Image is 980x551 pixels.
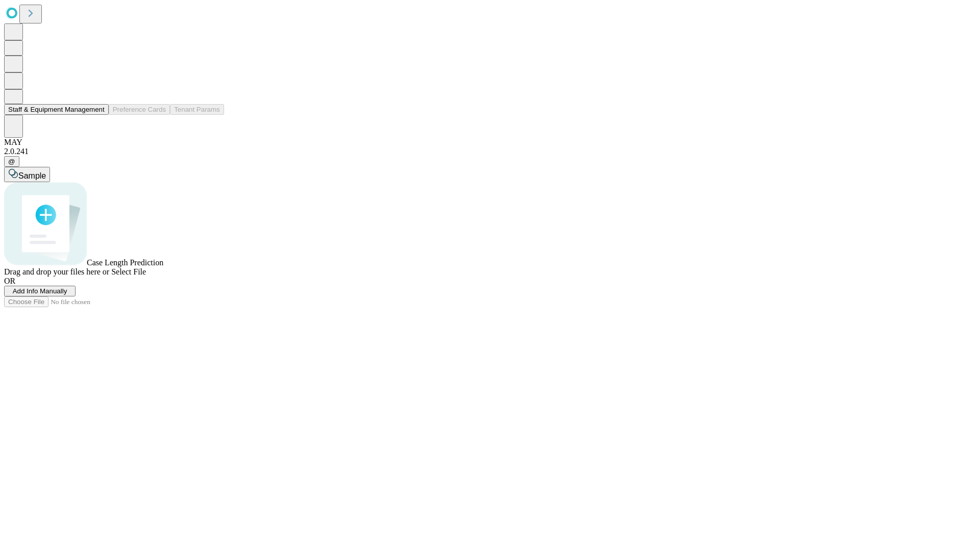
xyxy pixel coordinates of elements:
span: @ [8,158,15,165]
button: Preference Cards [109,104,170,115]
div: 2.0.241 [4,147,976,156]
button: Sample [4,167,50,182]
button: Staff & Equipment Management [4,104,109,115]
button: Add Info Manually [4,286,76,296]
span: Drag and drop your files here or [4,267,109,276]
div: MAY [4,138,976,147]
span: OR [4,277,15,285]
span: Add Info Manually [13,287,67,295]
button: @ [4,156,19,167]
span: Sample [18,171,46,180]
button: Tenant Params [170,104,224,115]
span: Select File [111,267,146,276]
span: Case Length Prediction [87,258,163,267]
